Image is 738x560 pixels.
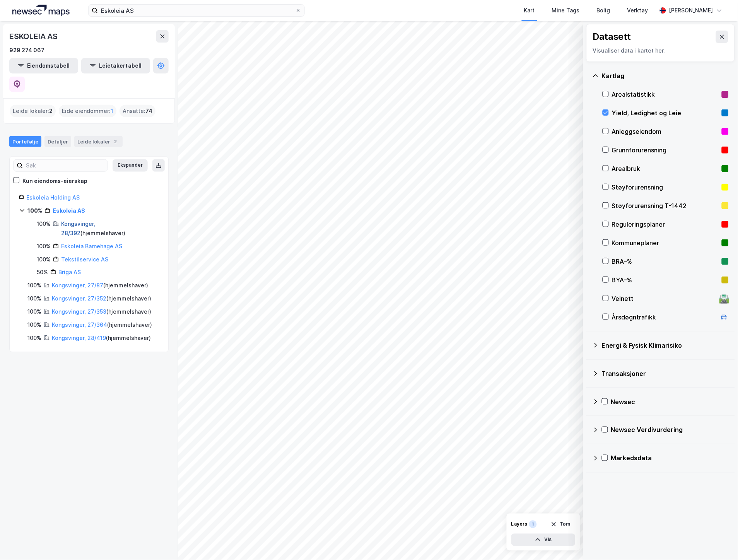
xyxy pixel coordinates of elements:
[612,164,719,173] div: Arealbruk
[552,6,580,15] div: Mine Tags
[23,160,108,171] input: Søk
[27,307,41,316] div: 100%
[9,58,78,73] button: Eiendomstabell
[98,5,295,16] input: Søk på adresse, matrikkel, gårdeiere, leietakere eller personer
[602,369,729,378] div: Transaksjoner
[112,138,120,145] div: 2
[9,136,41,147] div: Portefølje
[52,308,106,315] a: Kongsvinger, 27/353
[612,312,716,322] div: Årsdøgntrafikk
[612,294,716,303] div: Veinett
[37,219,51,229] div: 100%
[27,294,41,303] div: 100%
[145,106,152,116] span: 74
[61,219,159,238] div: ( hjemmelshaver )
[612,108,719,118] div: Yield, Ledighet og Leie
[612,275,719,285] div: BYA–%
[52,281,148,290] div: ( hjemmelshaver )
[719,294,729,304] div: 🛣️
[44,136,71,147] div: Detaljer
[120,105,155,117] div: Ansatte :
[511,534,576,546] button: Vis
[699,523,738,560] div: Kontrollprogram for chat
[669,6,713,15] div: [PERSON_NAME]
[9,30,59,43] div: ESKOLEIA AS
[612,201,719,210] div: Støyforurensning T-1442
[612,90,719,99] div: Arealstatistikk
[529,521,537,528] div: 1
[37,268,48,277] div: 50%
[524,6,535,15] div: Kart
[546,518,576,531] button: Tøm
[612,183,719,192] div: Støyforurensning
[61,256,108,263] a: Tekstilservice AS
[52,335,106,341] a: Kongsvinger, 28/419
[81,58,150,73] button: Leietakertabell
[611,454,729,463] div: Markedsdata
[52,307,151,316] div: ( hjemmelshaver )
[52,295,106,302] a: Kongsvinger, 27/352
[111,106,113,116] span: 1
[611,425,729,435] div: Newsec Verdivurdering
[10,105,56,117] div: Leide lokaler :
[52,320,152,330] div: ( hjemmelshaver )
[61,243,122,249] a: Eskoleia Barnehage AS
[612,145,719,155] div: Grunnforurensning
[612,127,719,136] div: Anleggseiendom
[37,255,51,264] div: 100%
[511,521,528,528] div: Layers
[61,220,95,236] a: Kongsvinger, 28/392
[602,341,729,350] div: Energi & Fysisk Klimarisiko
[53,207,85,214] a: Eskoleia AS
[27,206,42,215] div: 100%
[37,242,51,251] div: 100%
[27,320,41,330] div: 100%
[52,294,151,303] div: ( hjemmelshaver )
[27,333,41,343] div: 100%
[52,321,107,328] a: Kongsvinger, 27/364
[49,106,53,116] span: 2
[699,523,738,560] iframe: Chat Widget
[52,333,151,343] div: ( hjemmelshaver )
[611,397,729,406] div: Newsec
[52,282,103,289] a: Kongsvinger, 27/87
[627,6,648,15] div: Verktøy
[597,6,610,15] div: Bolig
[593,46,728,55] div: Visualiser data i kartet her.
[612,257,719,266] div: BRA–%
[27,281,41,290] div: 100%
[12,5,70,16] img: logo.a4113a55bc3d86da70a041830d287a7e.svg
[113,159,148,172] button: Ekspander
[9,46,44,55] div: 929 274 067
[602,71,729,80] div: Kartlag
[58,269,81,275] a: Briga AS
[612,220,719,229] div: Reguleringsplaner
[593,31,631,43] div: Datasett
[26,194,80,201] a: Eskoleia Holding AS
[22,176,87,186] div: Kun eiendoms-eierskap
[612,238,719,248] div: Kommuneplaner
[74,136,123,147] div: Leide lokaler
[59,105,116,117] div: Eide eiendommer :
